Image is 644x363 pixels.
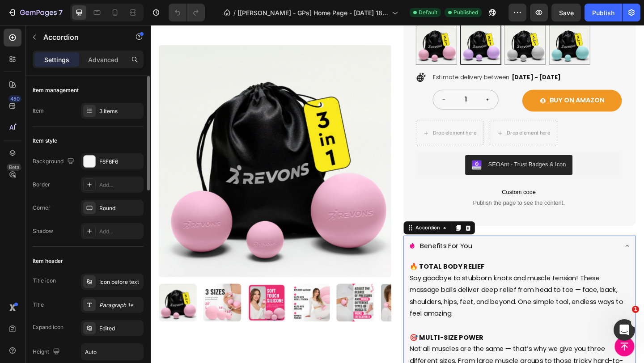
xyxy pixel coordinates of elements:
div: SEOAnt ‑ Trust Badges & Icon [367,147,452,156]
div: F6F6F6 [99,158,141,166]
button: Publish [585,4,622,21]
button: SEOAnt ‑ Trust Badges & Icon [342,141,459,163]
iframe: Intercom live chat [614,319,635,341]
div: Title icon [33,277,56,285]
div: Add... [99,181,141,189]
div: Icon before text [99,278,141,286]
span: Published [453,8,478,17]
input: quantity [330,71,355,91]
p: Say goodbye to stubborn knots and muscle tension! These massage balls deliver deep relief from he... [282,256,521,333]
div: Undo/Redo [169,4,205,21]
p: benefits for you [293,234,349,247]
div: 3 items [99,107,141,115]
button: decrement [307,71,330,91]
div: Round [99,204,141,212]
div: Corner [33,204,51,212]
div: Edited [99,325,141,333]
div: Drop element here [307,114,354,121]
span: [DATE] - [DATE] [392,52,446,61]
span: 1 [632,306,639,313]
div: Background [33,156,76,168]
div: Publish [592,8,614,17]
div: Border [33,181,50,189]
span: Custom code [288,176,513,187]
img: CMOhyp-BrocDEAE=.png [349,147,360,157]
button: 7 [4,4,67,21]
p: Settings [44,55,69,64]
iframe: Design area [151,25,644,363]
button: increment [355,71,378,91]
div: Paragraph 1* [99,301,141,309]
div: Accordion [286,216,316,224]
span: Default [419,8,437,17]
strong: 🔥 TOTAL BODY RELIEF [282,257,363,267]
span: / [233,8,236,17]
p: 7 [59,7,63,18]
div: Drop element here [387,114,435,121]
p: Accordion [43,32,119,42]
div: Shadow [33,227,53,235]
a: BUY ON AMAZON [404,70,513,94]
p: BUY ON AMAZON [434,76,493,89]
div: Add... [99,228,141,236]
div: Item [33,107,44,115]
div: Expand icon [33,323,64,331]
p: Advanced [88,55,119,64]
span: Estimate delivery between [307,52,390,61]
span: Publish the page to see the content. [288,189,513,198]
div: Item header [33,257,63,265]
div: Height [33,346,62,358]
div: Beta [7,164,21,171]
div: 450 [8,95,21,102]
div: Title [33,301,44,309]
div: Item style [33,137,57,145]
button: Save [551,4,581,21]
input: Auto [81,344,143,360]
span: [[PERSON_NAME] - GPs] Home Page - [DATE] 18:01:09 [237,8,388,17]
div: Item management [33,86,79,94]
span: Save [559,9,574,17]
